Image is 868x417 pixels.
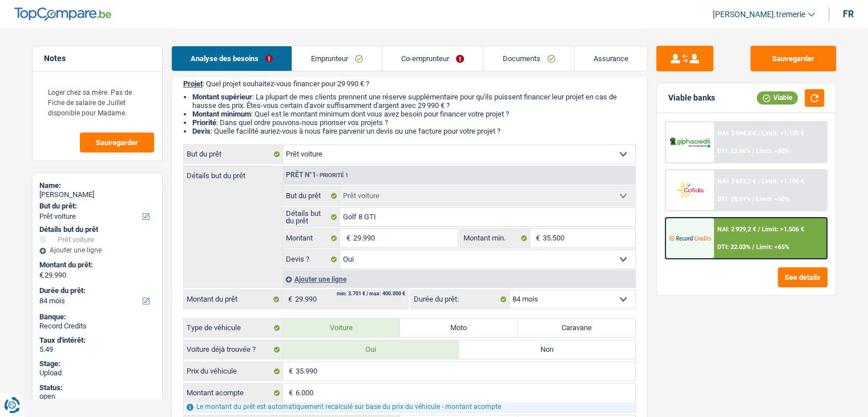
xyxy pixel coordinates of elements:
label: Non [459,340,635,359]
label: Détails but du prêt [283,208,341,226]
span: Devis [192,127,211,135]
a: Analyse des besoins [172,46,292,71]
img: Record Credits [669,227,711,248]
span: NAI: 2 929,2 € [717,226,756,233]
span: / [758,130,760,137]
div: Prêt n°1 [283,171,352,179]
label: Montant min. [461,229,530,247]
div: fr [843,9,854,19]
div: open [39,392,155,401]
a: Co-emprunteur [382,46,483,71]
span: Limit: >1.150 € [762,130,804,137]
span: Limit: <50% [756,195,789,203]
span: DTI: 28.51% [717,195,750,203]
div: Détails but du prêt [39,225,155,234]
li: : La plupart de mes clients prennent une réserve supplémentaire pour qu'ils puissent financer leu... [192,93,636,110]
label: Montant du prêt: [39,260,153,270]
span: Projet [183,79,203,88]
span: [PERSON_NAME].tremerie [713,10,805,19]
button: See details [778,267,827,287]
span: / [758,226,760,233]
a: Emprunteur [292,46,382,71]
span: € [39,271,43,280]
div: Banque: [39,312,155,322]
div: Upload [39,368,155,378]
span: DTI: 22.03% [717,243,750,251]
a: Documents [483,46,574,71]
div: Name: [39,181,155,190]
strong: Montant supérieur [192,93,252,101]
label: But du prêt: [39,202,153,211]
span: Sauvegarder [96,139,138,146]
label: Durée du prêt: [411,290,510,308]
label: Type de véhicule [184,319,283,337]
span: € [530,229,543,247]
span: Limit: <65% [756,243,789,251]
label: Voiture déjà trouvée ? [184,340,283,359]
span: / [758,178,760,185]
img: TopCompare Logo [14,7,111,21]
span: / [752,147,754,155]
span: € [340,229,353,247]
span: - Priorité 1 [316,172,349,178]
span: DTI: 23.66% [717,147,750,155]
li: : Quel est le montant minimum dont vous avez besoin pour financer votre projet ? [192,110,636,118]
div: Viable [757,91,798,104]
span: € [283,384,296,402]
div: Viable banks [668,93,715,103]
button: Sauvegarder [80,133,154,153]
div: Ajouter une ligne [282,271,635,287]
button: Sauvegarder [750,46,836,71]
strong: Montant minimum [192,110,251,118]
a: Assurance [575,46,647,71]
label: Durée du prêt: [39,286,153,295]
span: Limit: <50% [756,147,789,155]
label: Oui [283,340,459,359]
h5: Notes [44,54,151,63]
div: 5.49 [39,345,155,354]
span: / [752,195,754,203]
span: Limit: >1.100 € [762,178,804,185]
label: Voiture [283,319,401,337]
span: € [282,290,295,308]
label: Caravane [518,319,635,337]
a: [PERSON_NAME].tremerie [704,5,815,24]
label: Montant du prêt [184,290,282,308]
span: NAI: 2 683,2 € [717,178,756,185]
div: min: 3.701 € / max: 400.000 € [337,291,405,296]
label: But du prêt [283,187,341,205]
div: [PERSON_NAME] [39,190,155,199]
img: AlphaCredit [669,136,711,149]
div: Le montant du prêt est automatiquement recalculé sur base du prix du véhicule - montant acompte [184,402,635,412]
label: Moto [400,319,518,337]
li: : Dans quel ordre pouvons-nous prioriser vos projets ? [192,118,636,127]
li: : Quelle facilité auriez-vous à nous faire parvenir un devis ou une facture pour votre projet ? [192,127,636,135]
div: Stage: [39,359,155,368]
span: / [752,243,754,251]
label: Prix du véhicule [184,362,283,380]
label: But du prêt [184,145,283,163]
p: : Quel projet souhaitez-vous financer pour 29 990 € ? [183,79,636,88]
label: Montant [283,229,341,247]
div: Record Credits [39,322,155,331]
div: Status: [39,383,155,392]
img: Cofidis [669,179,711,201]
div: Ajouter une ligne [39,246,155,254]
span: NAI: 2 694,8 € [717,130,756,137]
span: Limit: >1.506 € [762,226,804,233]
strong: Priorité [192,118,216,127]
label: Devis ? [283,250,341,268]
div: Taux d'intérêt: [39,336,155,345]
label: Détails but du prêt [184,166,282,179]
span: € [283,362,296,380]
label: Montant acompte [184,384,283,402]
